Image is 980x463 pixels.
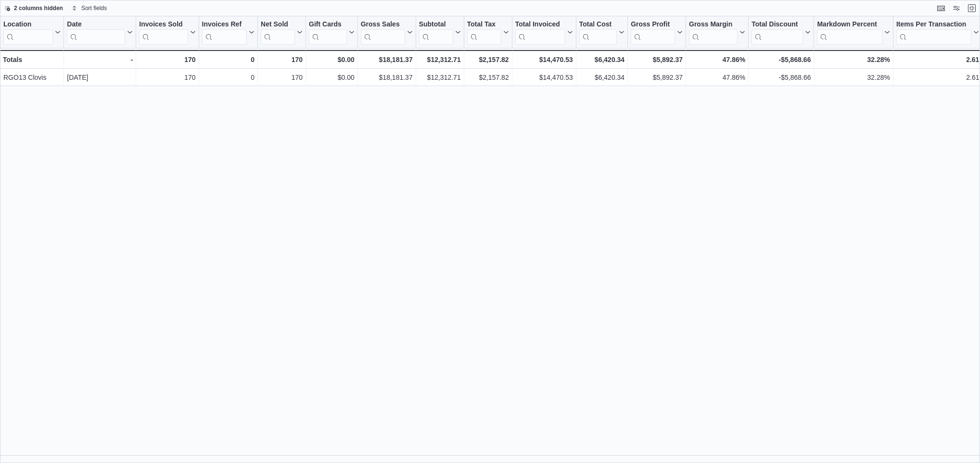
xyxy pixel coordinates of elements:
span: Sort fields [81,4,107,12]
span: 2 columns hidden [14,4,63,12]
button: Invoices Sold [139,20,195,45]
button: Gross Sales [361,20,413,45]
button: Date [67,20,133,45]
div: $14,470.53 [515,54,573,65]
button: Gross Margin [689,20,745,45]
div: Total Cost [579,20,617,45]
div: -$5,868.66 [751,72,811,83]
div: Subtotal [419,20,453,45]
div: Subtotal [419,20,453,29]
button: Location [3,20,61,45]
div: Total Tax [467,20,501,45]
div: Date [67,20,125,29]
div: $5,892.37 [631,72,683,83]
div: Gross Margin [689,20,738,45]
div: $2,157.82 [467,72,509,83]
div: Markdown Percent [817,20,882,45]
div: 47.86% [689,72,745,83]
div: 170 [261,54,303,65]
button: Items Per Transaction [896,20,980,45]
div: Location [3,20,53,29]
div: Invoices Sold [139,20,188,29]
button: Total Discount [751,20,811,45]
div: $0.00 [309,54,355,65]
div: -$5,868.66 [751,54,811,65]
button: Markdown Percent [817,20,890,45]
button: Invoices Ref [202,20,255,45]
div: Total Cost [579,20,617,29]
div: 2.61 [896,54,980,65]
div: Gift Card Sales [309,20,347,45]
button: Gross Profit [631,20,683,45]
div: Net Sold [261,20,295,29]
div: Invoices Ref [202,20,247,45]
div: Markdown Percent [817,20,882,29]
div: Gross Profit [631,20,675,45]
div: Items Per Transaction [896,20,972,29]
div: Total Invoiced [515,20,565,45]
div: Total Invoiced [515,20,565,29]
button: Display options [951,2,962,14]
div: $6,420.34 [579,54,624,65]
div: 0 [202,54,255,65]
div: Totals [3,54,61,65]
div: $14,470.53 [515,72,573,83]
button: Keyboard shortcuts [935,2,947,14]
div: $0.00 [309,72,355,83]
div: Gross Margin [689,20,738,29]
div: - [67,54,133,65]
div: $12,312.71 [419,54,461,65]
div: Location [3,20,53,45]
div: $18,181.37 [361,54,413,65]
div: Gift Cards [309,20,347,29]
div: Total Discount [751,20,803,45]
button: 2 columns hidden [0,2,67,14]
div: 32.28% [817,72,890,83]
button: Net Sold [261,20,303,45]
div: 2.61 [896,72,980,83]
div: Total Tax [467,20,501,29]
button: Total Cost [579,20,624,45]
button: Total Invoiced [515,20,573,45]
div: Date [67,20,125,45]
div: Invoices Sold [139,20,188,45]
div: $2,157.82 [467,54,509,65]
div: 0 [202,72,255,83]
button: Subtotal [419,20,461,45]
div: Gross Sales [361,20,405,45]
div: 170 [261,72,303,83]
button: Gift Cards [309,20,355,45]
div: $18,181.37 [361,72,413,83]
div: $5,892.37 [631,54,683,65]
button: Exit fullscreen [966,2,978,14]
div: 32.28% [817,54,890,65]
div: Gross Sales [361,20,405,29]
div: Invoices Ref [202,20,247,29]
div: [DATE] [67,72,133,83]
div: $6,420.34 [579,72,624,83]
div: Gross Profit [631,20,675,29]
button: Total Tax [467,20,509,45]
div: 170 [139,72,195,83]
button: Sort fields [68,2,111,14]
div: Net Sold [261,20,295,45]
div: Items Per Transaction [896,20,972,45]
div: RGO13 Clovis [3,72,61,83]
div: 47.86% [689,54,745,65]
div: 170 [139,54,195,65]
div: $12,312.71 [419,72,461,83]
div: Total Discount [751,20,803,29]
